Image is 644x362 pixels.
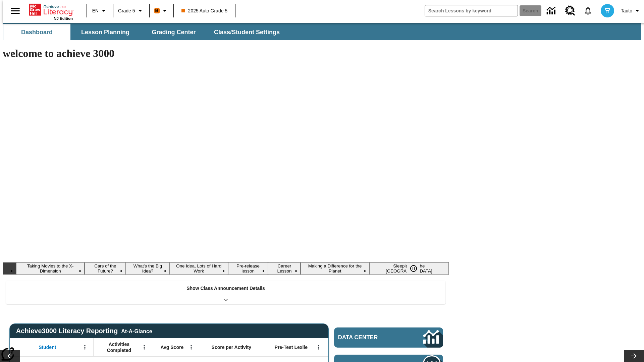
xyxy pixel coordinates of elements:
button: Grade: Grade 5, Select a grade [115,5,147,17]
span: Score per Activity [212,344,252,350]
button: Open side menu [5,1,25,21]
button: Slide 4 One Idea, Lots of Hard Work [170,262,228,275]
button: Slide 7 Making a Difference for the Planet [301,262,369,275]
button: Grading Center [140,24,207,40]
button: Class/Student Settings [209,24,285,40]
button: Slide 8 Sleepless in the Animal Kingdom [369,262,449,275]
button: Lesson Planning [72,24,139,40]
p: Show Class Announcement Details [186,285,265,292]
button: Slide 1 Taking Movies to the X-Dimension [16,262,85,275]
span: Achieve3000 Literacy Reporting [16,327,152,335]
div: Pause [407,262,427,275]
input: search field [425,5,518,16]
span: 2025 Auto Grade 5 [181,7,228,14]
button: Slide 2 Cars of the Future? [85,262,126,275]
a: Home [29,3,73,16]
div: Home [29,2,73,20]
span: B [155,6,159,15]
button: Pause [407,262,420,275]
span: EN [92,7,99,14]
span: Data Center [338,334,401,341]
button: Profile/Settings [618,5,644,17]
button: Select a new avatar [597,2,618,19]
button: Slide 3 What's the Big Idea? [126,262,169,275]
span: Tauto [621,7,632,14]
span: Avg Score [160,344,183,350]
span: NJ Edition [54,16,73,20]
div: SubNavbar [3,24,286,40]
div: SubNavbar [3,23,641,40]
a: Notifications [579,2,597,19]
button: Boost Class color is orange. Change class color [152,5,171,17]
button: Open Menu [139,342,149,352]
button: Open Menu [80,342,90,352]
h1: welcome to achieve 3000 [3,47,449,60]
span: Pre-Test Lexile [275,344,308,350]
button: Open Menu [314,342,324,352]
button: Dashboard [3,24,70,40]
button: Slide 5 Pre-release lesson [228,262,268,275]
a: Data Center [543,2,561,20]
div: Show Class Announcement Details [6,281,445,304]
button: Lesson carousel, Next [624,350,644,362]
span: Grade 5 [118,7,135,14]
a: Resource Center, Will open in new tab [561,2,579,20]
button: Slide 6 Career Lesson [268,262,301,275]
a: Data Center [334,327,443,348]
div: At-A-Glance [121,327,152,335]
button: Language: EN, Select a language [89,5,111,17]
span: Student [39,344,56,350]
button: Open Menu [186,342,196,352]
span: Activities Completed [97,341,141,353]
img: avatar image [601,4,614,17]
